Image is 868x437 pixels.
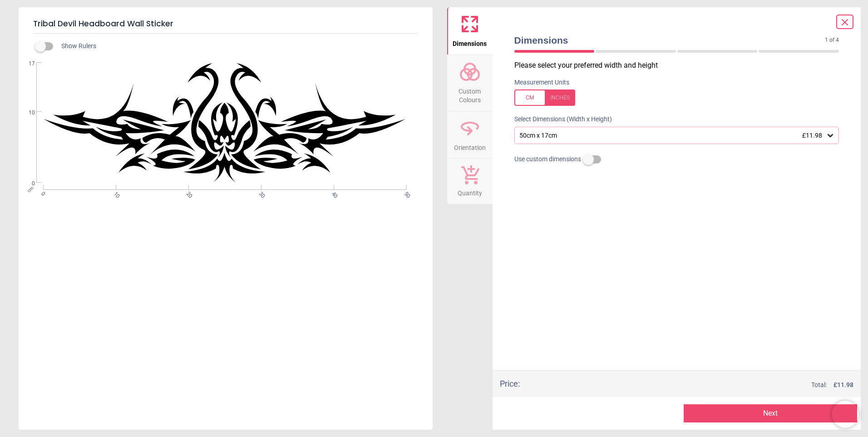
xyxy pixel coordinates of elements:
[514,78,569,87] label: Measurement Units
[453,35,487,49] span: Dimensions
[447,159,493,204] button: Quantity
[39,190,45,196] span: 0
[507,115,612,124] label: Select Dimensions (Width x Height)
[832,401,859,428] iframe: Brevo live chat
[18,109,35,117] span: 10
[837,381,853,388] span: 11.98
[40,41,433,52] div: Show Rulers
[802,132,822,139] span: £11.98
[33,15,418,34] h5: Tribal Devil Headboard Wall Sticker
[458,184,482,198] span: Quantity
[112,190,118,196] span: 10
[514,34,825,47] span: Dimensions
[514,60,847,70] p: Please select your preferred width and height
[684,404,857,422] button: Next
[184,190,190,196] span: 20
[257,190,263,196] span: 30
[533,381,854,390] div: Total:
[448,83,492,105] span: Custom Colours
[18,60,35,68] span: 17
[18,180,35,188] span: 0
[447,7,493,55] button: Dimensions
[454,139,486,153] span: Orientation
[833,381,853,390] span: £
[825,36,839,44] span: 1 of 4
[514,155,581,164] span: Use custom dimensions
[402,190,408,196] span: 50
[500,378,520,389] div: Price :
[447,111,493,159] button: Orientation
[330,190,335,196] span: 40
[26,185,35,193] span: cm
[518,132,826,139] div: 50cm x 17cm
[447,55,493,111] button: Custom Colours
